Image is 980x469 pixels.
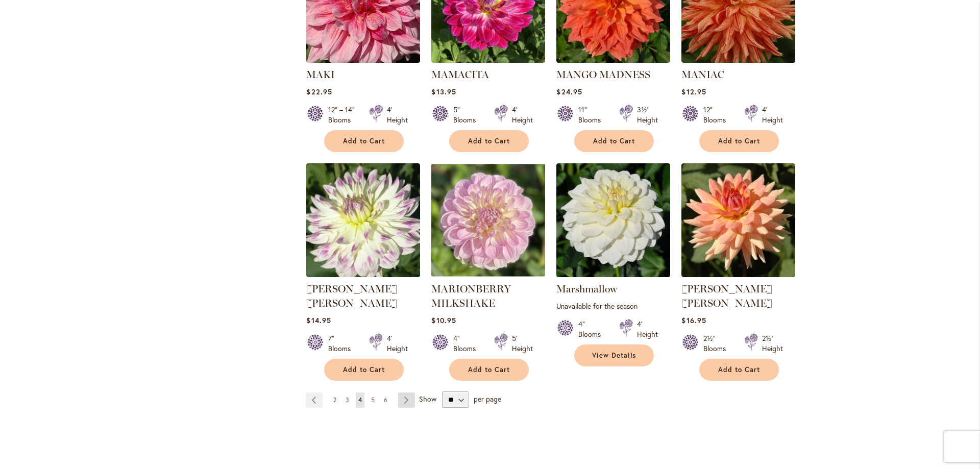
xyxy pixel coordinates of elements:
[703,333,732,354] div: 2½" Blooms
[369,392,377,408] a: 5
[306,163,420,277] img: MARGARET ELLEN
[431,87,456,96] span: $13.95
[387,333,408,354] div: 4' Height
[592,351,636,360] span: View Details
[431,315,456,325] span: $10.95
[431,283,511,309] a: MARIONBERRY MILKSHAKE
[556,283,617,295] a: Marshmallow
[574,130,654,152] button: Add to Cart
[449,130,529,152] button: Add to Cart
[718,365,760,374] span: Add to Cart
[306,315,331,325] span: $14.95
[556,163,670,277] img: Marshmallow
[343,365,385,374] span: Add to Cart
[384,396,387,404] span: 6
[358,396,362,404] span: 4
[556,55,670,65] a: Mango Madness
[306,68,335,81] a: MAKI
[381,392,390,408] a: 6
[431,269,545,279] a: MARIONBERRY MILKSHAKE
[681,315,706,325] span: $16.95
[762,333,783,354] div: 2½' Height
[637,105,658,125] div: 3½' Height
[474,394,501,404] span: per page
[453,333,482,354] div: 4" Blooms
[556,87,582,96] span: $24.95
[346,396,349,404] span: 3
[556,269,670,279] a: Marshmallow
[324,130,404,152] button: Add to Cart
[556,68,650,81] a: MANGO MADNESS
[431,55,545,65] a: Mamacita
[468,137,510,145] span: Add to Cart
[681,163,795,277] img: Mary Jo
[681,87,706,96] span: $12.95
[333,396,336,404] span: 2
[306,269,420,279] a: MARGARET ELLEN
[343,392,352,408] a: 3
[512,105,533,125] div: 4' Height
[574,344,654,366] a: View Details
[343,137,385,145] span: Add to Cart
[453,105,482,125] div: 5" Blooms
[328,333,357,354] div: 7" Blooms
[419,394,436,404] span: Show
[306,87,332,96] span: $22.95
[556,301,670,311] p: Unavailable for the season
[703,105,732,125] div: 12" Blooms
[306,283,397,309] a: [PERSON_NAME] [PERSON_NAME]
[681,269,795,279] a: Mary Jo
[468,365,510,374] span: Add to Cart
[449,359,529,381] button: Add to Cart
[512,333,533,354] div: 5' Height
[637,319,658,339] div: 4' Height
[371,396,375,404] span: 5
[324,359,404,381] button: Add to Cart
[762,105,783,125] div: 4' Height
[578,319,607,339] div: 4" Blooms
[681,55,795,65] a: Maniac
[431,68,489,81] a: MAMACITA
[593,137,635,145] span: Add to Cart
[699,130,779,152] button: Add to Cart
[718,137,760,145] span: Add to Cart
[681,68,724,81] a: MANIAC
[431,163,545,277] img: MARIONBERRY MILKSHAKE
[578,105,607,125] div: 11" Blooms
[681,283,772,309] a: [PERSON_NAME] [PERSON_NAME]
[331,392,339,408] a: 2
[387,105,408,125] div: 4' Height
[8,433,36,461] iframe: Launch Accessibility Center
[306,55,420,65] a: MAKI
[699,359,779,381] button: Add to Cart
[328,105,357,125] div: 12" – 14" Blooms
